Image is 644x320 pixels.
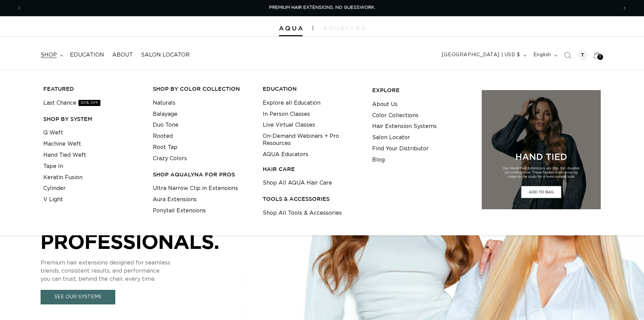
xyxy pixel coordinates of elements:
a: About Us [372,99,398,110]
span: 30% OFF [78,100,100,106]
a: Naturals [153,98,175,109]
a: Duo Tone [153,120,178,131]
a: Salon Locator [372,132,410,143]
img: Aqua Hair Extensions [279,26,303,31]
button: Next announcement [617,2,632,15]
summary: Search [560,48,575,63]
a: On-Demand Webinars + Pro Resources [263,131,362,149]
button: English [529,49,560,62]
a: Shop All Tools & Accessories [263,208,342,219]
a: Education [66,47,108,63]
a: Root Tap [153,142,177,153]
a: Aura Extensions [153,194,197,205]
h3: HAIR CARE [263,166,362,173]
h3: EDUCATION [263,85,362,92]
span: PREMIUM HAIR EXTENSIONS. NO GUESSWORK. [269,5,375,10]
a: Last Chance30% OFF [43,98,100,109]
a: Crazy Colors [153,153,187,164]
span: 3 [599,54,601,60]
a: Blog [372,154,385,166]
a: Ultra Narrow Clip in Extensions [153,183,238,194]
span: Education [70,51,104,59]
span: [GEOGRAPHIC_DATA] | USD $ [442,51,520,59]
span: English [533,51,551,59]
h3: SHOP BY SYSTEM [43,115,142,123]
a: See Our Systems [41,290,115,304]
a: In Person Classes [263,109,310,120]
h3: FEATURED [43,85,142,92]
a: Rooted [153,131,173,142]
a: Color Collections [372,110,419,121]
span: Salon Locator [141,51,190,59]
a: Hair Extension Systems [372,121,437,132]
a: Cylinder [43,183,66,194]
a: Machine Weft [43,138,81,150]
button: Previous announcement [12,2,27,15]
a: Salon Locator [137,47,194,63]
a: Explore all Education [263,98,320,109]
a: Find Your Distributor [372,143,429,154]
span: About [112,51,133,59]
a: Q Weft [43,127,63,138]
button: [GEOGRAPHIC_DATA] | USD $ [438,49,529,62]
p: Premium hair extensions designed for seamless blends, consistent results, and performance you can... [41,259,243,283]
h3: TOOLS & ACCESSORIES [263,195,362,202]
a: Keratin Fusion [43,172,82,183]
span: shop [41,51,57,59]
img: aqualyna.com [323,26,365,30]
a: Tape In [43,161,63,172]
a: Shop All AQUA Hair Care [263,177,332,189]
h3: Shop AquaLyna for Pros [153,171,252,178]
h3: EXPLORE [372,87,471,94]
summary: shop [37,47,66,63]
a: V Light [43,194,63,205]
a: About [108,47,137,63]
a: Live Virtual Classes [263,120,315,131]
a: Hand Tied Weft [43,150,86,161]
h3: Shop by Color Collection [153,85,252,92]
a: AQUA Educators [263,149,308,160]
a: Balayage [153,109,177,120]
a: Ponytail Extensions [153,205,206,216]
